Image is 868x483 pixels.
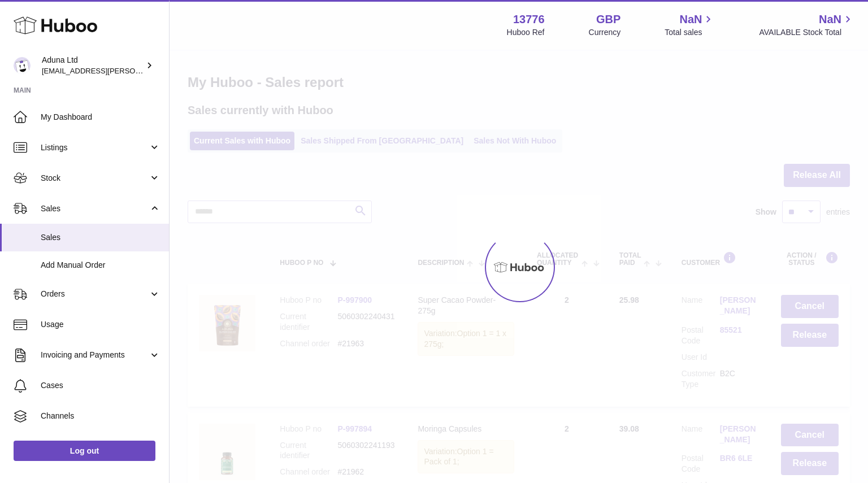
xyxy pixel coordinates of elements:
span: Channels [41,411,160,421]
div: Huboo Ref [507,27,545,38]
span: AVAILABLE Stock Total [759,27,854,38]
div: Currency [589,27,621,38]
span: Cases [41,380,160,391]
span: NaN [679,12,702,27]
strong: 13776 [513,12,545,27]
strong: GBP [596,12,620,27]
span: Listings [41,142,149,153]
span: My Dashboard [41,112,160,123]
a: NaN Total sales [665,12,715,38]
span: [EMAIL_ADDRESS][PERSON_NAME][PERSON_NAME][DOMAIN_NAME] [42,66,287,75]
img: deborahe.kamara@aduna.com [14,57,31,74]
span: Total sales [665,27,715,38]
span: Add Manual Order [41,260,160,271]
span: NaN [819,12,841,27]
span: Sales [41,203,149,214]
span: Orders [41,289,149,299]
span: Invoicing and Payments [41,350,149,360]
a: Log out [14,441,155,461]
span: Usage [41,319,160,330]
span: Sales [41,232,160,243]
span: Stock [41,173,149,184]
div: Aduna Ltd [42,55,144,76]
a: NaN AVAILABLE Stock Total [759,12,854,38]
